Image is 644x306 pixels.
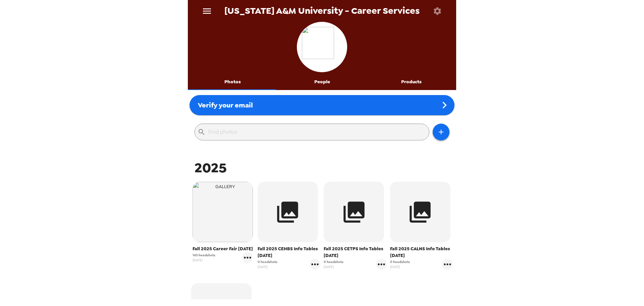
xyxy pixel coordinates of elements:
[193,182,253,242] img: gallery
[442,259,453,270] button: gallery menu
[195,159,227,177] span: 2025
[324,259,343,264] span: 0 headshots
[324,264,343,269] span: [DATE]
[310,259,320,270] button: gallery menu
[324,246,387,259] span: Fall 2025 CETPS Info Tables [DATE]
[188,74,277,90] button: Photos
[367,74,456,90] button: Products
[376,259,387,270] button: gallery menu
[193,246,253,252] span: Fall 2025 Career Fair [DATE]
[258,264,277,269] span: [DATE]
[242,252,253,263] button: gallery menu
[277,74,367,90] button: People
[193,253,215,258] span: 145 headshots
[258,259,277,264] span: 0 headshots
[198,101,253,110] span: Verify your email
[224,6,420,15] span: [US_STATE] A&M University - Career Services
[390,259,410,264] span: 0 headshots
[390,246,453,259] span: Fall 2025 CALNS Info Tables [DATE]
[302,27,342,67] img: org logo
[208,127,426,137] input: Find photos
[193,258,215,263] span: [DATE]
[258,246,321,259] span: Fall 2025 CEHBS Info Tables [DATE]
[390,264,410,269] span: [DATE]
